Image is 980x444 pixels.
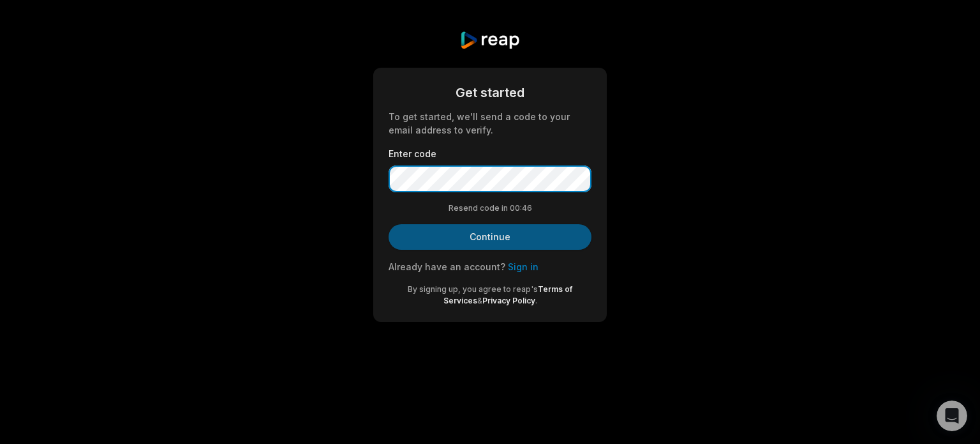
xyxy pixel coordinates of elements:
[477,296,482,305] span: &
[535,296,537,305] span: .
[443,284,573,305] a: Terms of Services
[508,261,538,272] a: Sign in
[482,296,535,305] a: Privacy Policy
[389,147,591,160] label: Enter code
[408,284,538,294] span: By signing up, you agree to reap's
[459,31,520,50] img: reap
[389,83,591,102] div: Get started
[937,401,967,431] iframe: Intercom live chat
[389,261,505,272] span: Already have an account?
[389,110,591,137] div: To get started, we'll send a code to your email address to verify.
[522,203,532,214] span: 46
[389,203,591,214] div: Resend code in 00:
[389,224,591,250] button: Continue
